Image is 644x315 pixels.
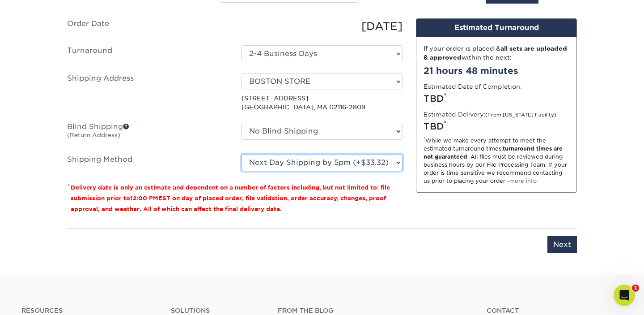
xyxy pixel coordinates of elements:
h4: Solutions [171,307,264,315]
div: While we make every attempt to meet the estimated turnaround times; . All files must be reviewed ... [424,137,569,185]
div: Estimated Turnaround [416,19,576,37]
p: [STREET_ADDRESS] [GEOGRAPHIC_DATA], MA 02116-2809 [241,94,402,112]
input: Next [547,236,577,253]
h4: Resources [21,307,157,315]
small: (Return Address) [67,132,120,138]
label: Turnaround [60,45,235,62]
label: Estimated Delivery: [424,110,556,119]
div: If your order is placed & within the next: [424,44,569,62]
span: 12:00 PM [130,195,158,202]
label: Shipping Method [60,154,235,171]
div: TBD [424,92,569,105]
strong: turnaround times are not guaranteed [424,145,563,160]
label: Blind Shipping [60,123,235,143]
label: Order Date [60,18,235,35]
a: more info [509,177,537,184]
div: TBD [424,120,569,133]
small: (From [US_STATE] Facility) [485,112,556,118]
iframe: Intercom live chat [614,285,635,306]
a: Contact [487,307,623,315]
label: Shipping Address [60,73,235,112]
small: Delivery date is only an estimate and dependent on a number of factors including, but not limited... [71,184,390,212]
div: 21 hours 48 minutes [424,64,569,78]
h4: From the Blog [278,307,463,315]
span: 1 [632,285,639,292]
div: [DATE] [235,18,409,35]
label: Estimated Date of Completion: [424,82,522,91]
